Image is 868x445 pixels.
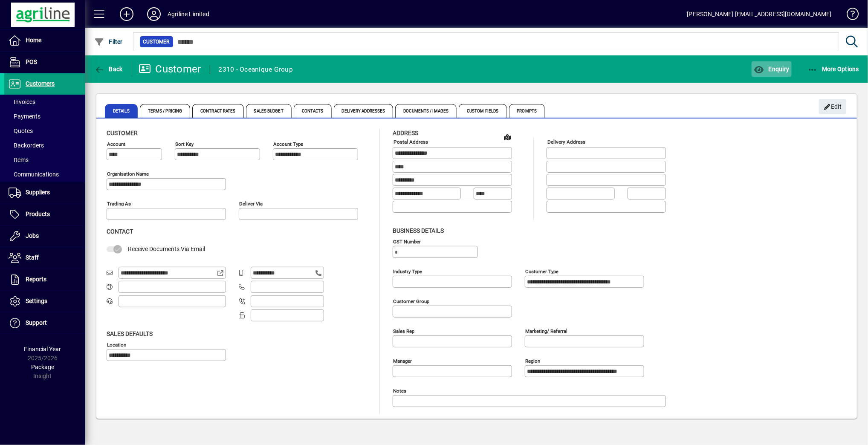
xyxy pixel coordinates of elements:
span: Backorders [9,142,44,149]
mat-label: Trading as [107,201,131,207]
mat-label: Account [107,141,125,147]
mat-label: Region [525,358,540,364]
span: Customer [107,130,138,136]
div: [PERSON_NAME] [EMAIL_ADDRESS][DOMAIN_NAME] [687,7,832,21]
span: Customer [143,38,170,46]
span: Prompts [509,104,545,118]
span: Reports [26,276,46,283]
span: Suppliers [26,189,50,196]
span: More Options [807,66,859,72]
a: Jobs [4,225,85,247]
mat-label: Industry type [393,268,422,274]
span: Terms / Pricing [140,104,191,118]
mat-label: Sales rep [393,328,414,334]
span: Delivery Addresses [334,104,393,118]
mat-label: Marketing/ Referral [525,328,567,334]
mat-label: Location [107,341,126,347]
span: Communications [9,171,59,178]
a: Payments [4,109,85,124]
a: Staff [4,247,85,269]
a: Invoices [4,95,85,109]
span: Sales Budget [246,104,292,118]
a: Settings [4,291,85,312]
a: Items [4,153,85,167]
mat-label: Customer type [525,268,558,274]
a: Support [4,312,85,334]
span: Home [26,37,41,43]
button: Add [113,6,140,22]
span: Staff [26,254,39,261]
span: Contacts [294,104,332,118]
a: Backorders [4,138,85,153]
span: Back [94,66,123,72]
span: Filter [94,38,123,45]
mat-label: GST Number [393,238,421,244]
span: Address [393,130,418,136]
a: Quotes [4,124,85,138]
button: Back [92,61,125,77]
span: Settings [26,298,47,304]
a: Reports [4,269,85,290]
mat-label: Manager [393,358,412,364]
span: Jobs [26,232,39,239]
span: Receive Documents Via Email [128,246,205,252]
span: Financial Year [24,346,61,353]
mat-label: Deliver via [239,201,263,207]
span: Quotes [9,127,33,134]
span: Support [26,319,47,326]
div: 2310 - Oceanique Group [219,63,293,76]
app-page-header-button: Back [85,61,132,77]
a: View on map [501,130,514,144]
span: Invoices [9,98,35,105]
mat-label: Notes [393,387,406,393]
span: Business details [393,227,444,234]
span: Package [31,364,54,370]
span: Edit [824,100,842,114]
button: Filter [92,34,125,49]
button: Profile [140,6,168,22]
a: Products [4,204,85,225]
span: POS [26,58,37,65]
a: Knowledge Base [840,2,857,29]
a: Communications [4,167,85,182]
button: Edit [819,99,846,114]
span: Enquiry [754,66,789,72]
span: Documents / Images [395,104,457,118]
div: Agriline Limited [168,7,209,21]
mat-label: Organisation name [107,171,149,177]
span: Contact [107,228,133,235]
a: Suppliers [4,182,85,203]
span: Customers [26,80,55,87]
button: Enquiry [752,61,791,77]
mat-label: Sort key [175,141,194,147]
span: Payments [9,113,41,120]
div: Customer [139,62,201,76]
span: Products [26,211,50,217]
span: Sales defaults [107,330,153,337]
span: Contract Rates [192,104,243,118]
mat-label: Customer group [393,298,429,304]
button: More Options [805,61,862,77]
a: POS [4,52,85,73]
span: Items [9,156,29,163]
a: Home [4,30,85,51]
mat-label: Account Type [273,141,303,147]
span: Details [105,104,138,118]
span: Custom Fields [459,104,506,118]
